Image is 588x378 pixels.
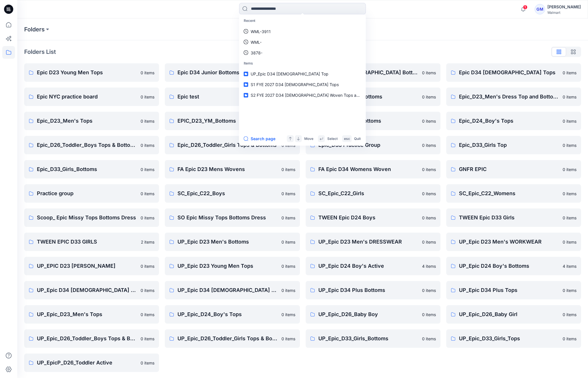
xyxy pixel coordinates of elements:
[318,141,419,149] p: Epic_D33 Practice Group
[422,336,436,342] p: 0 items
[446,136,581,154] a: Epic_D33_Girls Top0 items
[306,136,440,154] a: Epic_D33 Practice Group0 items
[37,359,137,367] p: UP_EpicP_D26_Toddler Active
[563,166,576,172] p: 0 items
[141,215,154,221] p: 0 items
[177,93,280,101] p: Epic test
[141,360,154,366] p: 0 items
[563,215,576,221] p: 0 items
[37,214,137,222] p: Scoop_ Epic Missy Tops Bottoms Dress
[306,184,440,203] a: SC_Epic_C22_Girls0 items
[446,63,581,82] a: Epic D34 [DEMOGRAPHIC_DATA] Tops0 items
[281,239,295,245] p: 0 items
[422,287,436,293] p: 0 items
[446,160,581,178] a: GNFR EPIC0 items
[422,118,436,124] p: 0 items
[37,93,137,101] p: Epic NYC practice board
[318,117,419,125] p: Epic_D24_Boy's Bottoms
[240,16,365,26] p: Recent
[165,136,300,154] a: Epic_D26_Toddler_Girls Tops & Bottoms0 items
[306,305,440,324] a: UP_Epic_D26_Baby Boy0 items
[422,142,436,148] p: 0 items
[459,310,559,318] p: UP_Epic_D26_Baby Girl
[422,166,436,172] p: 0 items
[24,184,159,203] a: Practice group0 items
[563,94,576,100] p: 0 items
[563,118,576,124] p: 0 items
[240,58,365,69] p: Items
[563,142,576,148] p: 0 items
[422,239,436,245] p: 0 items
[306,88,440,106] a: Epic_D23_Men's Bottoms0 items
[24,354,159,372] a: UP_EpicP_D26_Toddler Active0 items
[446,112,581,130] a: Epic_D24_Boy's Tops0 items
[37,165,137,173] p: Epic_D33_Girls_Bottoms
[459,141,559,149] p: Epic_D33_Girls Top
[318,214,419,222] p: TWEEN Epic D24 Boys
[459,214,559,222] p: TWEEN Epic D33 Girls
[165,281,300,299] a: UP_Epic D34 [DEMOGRAPHIC_DATA] Top0 items
[141,118,154,124] p: 0 items
[459,262,559,270] p: UP_Epic D24 Boy's Bottoms
[281,287,295,293] p: 0 items
[141,166,154,172] p: 0 items
[165,208,300,227] a: SO Epic Missy Tops Bottoms Dress0 items
[177,214,278,222] p: SO Epic Missy Tops Bottoms Dress
[281,311,295,318] p: 0 items
[177,189,278,197] p: SC_Epic_C22_Boys
[24,281,159,299] a: UP_Epic D34 [DEMOGRAPHIC_DATA] Bottoms0 items
[37,262,137,270] p: UP_EPIC D23 [PERSON_NAME]
[446,184,581,203] a: SC_Epic_C22_Womens0 items
[459,335,559,343] p: UP_Epic_D33_Girls_Tops
[547,3,581,10] div: [PERSON_NAME]
[422,191,436,197] p: 0 items
[251,93,377,98] span: S2 FYE 2027 D34 [DEMOGRAPHIC_DATA] Woven Tops and Jackets
[177,117,278,125] p: EPIC_D23_YM_Bottoms
[177,69,278,77] p: Epic D34 Junior Bottoms
[459,69,559,77] p: Epic D34 [DEMOGRAPHIC_DATA] Tops
[281,215,295,221] p: 0 items
[459,238,559,246] p: UP_Epic D23 Men's WORKWEAR
[422,70,436,76] p: 0 items
[563,311,576,318] p: 0 items
[354,136,361,142] p: Quit
[459,117,559,125] p: Epic_D24_Boy's Tops
[251,82,339,87] span: S1 FYE 2027 D34 [DEMOGRAPHIC_DATA] Tops
[37,117,137,125] p: Epic_D23_Men's Tops
[251,28,271,34] p: WML-3911
[240,26,365,37] a: WML-3911
[240,90,365,100] a: S2 FYE 2027 D34 [DEMOGRAPHIC_DATA] Woven Tops and Jackets
[281,263,295,269] p: 0 items
[141,70,154,76] p: 0 items
[563,70,576,76] p: 0 items
[422,94,436,100] p: 0 items
[306,281,440,299] a: UP_Epic D34 Plus Bottoms0 items
[141,336,154,342] p: 0 items
[446,88,581,106] a: Epic_D23_Men's Dress Top and Bottoms0 items
[177,310,278,318] p: UP_Epic_D24_Boy's Tops
[547,10,581,15] div: Walmart
[177,262,278,270] p: UP_Epic D23 Young Men Tops
[281,336,295,342] p: 0 items
[344,136,350,142] p: esc
[563,263,576,269] p: 4 items
[318,262,419,270] p: UP_Epic D24 Boy's Active
[281,191,295,197] p: 0 items
[306,112,440,130] a: Epic_D24_Boy's Bottoms0 items
[251,71,328,76] span: UP_Epic D34 [DEMOGRAPHIC_DATA] Top
[563,239,576,245] p: 0 items
[306,257,440,275] a: UP_Epic D24 Boy's Active4 items
[240,69,365,79] a: UP_Epic D34 [DEMOGRAPHIC_DATA] Top
[306,329,440,348] a: UP_Epic_D33_Girls_Bottoms0 items
[251,50,262,56] p: 3878-
[318,310,419,318] p: UP_Epic_D26_Baby Boy
[459,189,559,197] p: SC_Epic_C22_Womens
[24,233,159,251] a: TWEEN EPIC D33 GIRLS2 items
[535,4,545,14] div: GM
[446,305,581,324] a: UP_Epic_D26_Baby Girl0 items
[24,25,45,33] a: Folders
[165,184,300,203] a: SC_Epic_C22_Boys0 items
[459,286,559,294] p: UP_Epic D34 Plus Tops
[446,329,581,348] a: UP_Epic_D33_Girls_Tops0 items
[141,311,154,318] p: 0 items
